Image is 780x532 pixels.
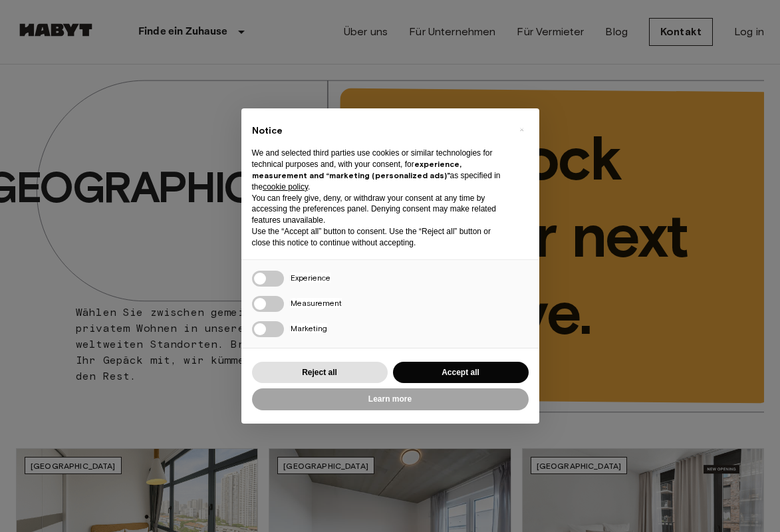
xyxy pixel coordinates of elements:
[252,159,461,180] strong: experience, measurement and “marketing (personalized ads)”
[252,124,507,138] h2: Notice
[252,388,529,410] button: Learn more
[291,298,342,308] span: Measurement
[252,193,507,226] p: You can freely give, deny, or withdraw your consent at any time by accessing the preferences pane...
[252,148,507,192] p: We and selected third parties use cookies or similar technologies for technical purposes and, wit...
[291,273,330,283] span: Experience
[252,362,388,384] button: Reject all
[252,226,507,249] p: Use the “Accept all” button to consent. Use the “Reject all” button or close this notice to conti...
[393,362,529,384] button: Accept all
[263,182,308,192] a: cookie policy
[511,119,533,140] button: Close this notice
[519,122,524,138] span: ×
[291,323,327,333] span: Marketing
